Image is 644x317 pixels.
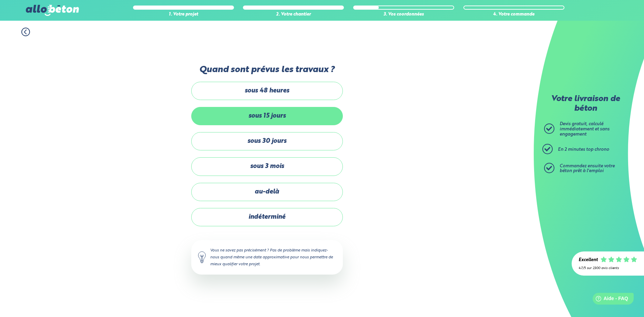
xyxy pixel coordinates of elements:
div: 3. Vos coordonnées [353,12,454,17]
label: au-delà [191,183,343,201]
div: Vous ne savez pas précisément ? Pas de problème mais indiquez-nous quand même une date approximat... [191,240,343,275]
span: Commandez ensuite votre béton prêt à l'emploi [560,164,615,174]
label: indéterminé [191,208,343,226]
div: 4.7/5 sur 2300 avis clients [579,266,637,270]
img: allobéton [26,5,79,16]
div: 4. Votre commande [463,12,564,17]
label: sous 3 mois [191,157,343,176]
label: sous 48 heures [191,82,343,100]
iframe: Help widget launcher [583,290,636,309]
span: Devis gratuit, calculé immédiatement et sans engagement [560,122,610,136]
span: En 2 minutes top chrono [558,147,609,152]
div: Excellent [579,258,598,263]
label: sous 15 jours [191,107,343,125]
div: 2. Votre chantier [243,12,344,17]
div: 1. Votre projet [133,12,234,17]
p: Votre livraison de béton [546,95,625,113]
label: Quand sont prévus les travaux ? [191,65,343,75]
label: sous 30 jours [191,132,343,150]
